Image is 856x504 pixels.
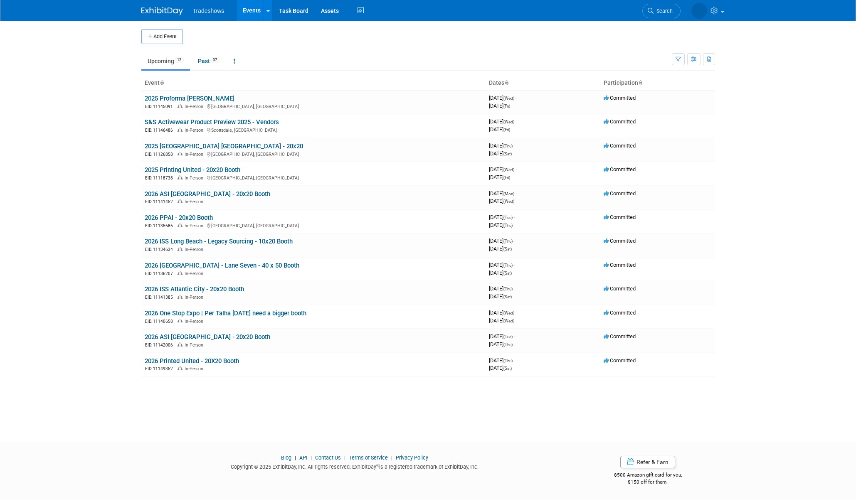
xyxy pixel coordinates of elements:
span: (Wed) [503,311,514,315]
span: (Sat) [503,295,512,299]
span: In-Person [185,199,206,204]
span: [DATE] [489,238,515,244]
span: EID: 11140658 [145,319,176,324]
span: | [389,455,395,461]
span: (Sat) [503,152,512,156]
img: ExhibitDay [141,7,183,15]
a: Terms of Service [349,455,388,461]
span: EID: 11134634 [145,247,176,252]
span: - [516,310,517,316]
span: [DATE] [489,341,513,347]
span: EID: 11142006 [145,343,176,347]
a: 2026 One Stop Expo | Per Talha [DATE] need a bigger booth [145,310,306,317]
span: | [293,455,298,461]
span: Committed [604,238,636,244]
span: In-Person [185,152,206,157]
span: In-Person [185,271,206,276]
span: Committed [604,285,636,292]
span: [DATE] [489,262,515,268]
span: (Thu) [503,144,513,148]
span: EID: 11136207 [145,271,176,276]
a: Sort by Event Name [160,79,164,86]
span: [DATE] [489,126,510,133]
span: In-Person [185,223,206,229]
a: Sort by Participation Type [638,79,642,86]
span: - [514,357,515,364]
div: [GEOGRAPHIC_DATA], [GEOGRAPHIC_DATA] [145,150,482,157]
div: Copyright © 2025 ExhibitDay, Inc. All rights reserved. ExhibitDay is a registered trademark of Ex... [141,461,569,471]
span: In-Person [185,342,206,348]
img: In-Person Event [178,342,183,347]
span: In-Person [185,128,206,133]
span: (Fri) [503,104,510,108]
a: 2026 [GEOGRAPHIC_DATA] - Lane Seven - 40 x 50 Booth [145,262,299,269]
span: [DATE] [489,285,515,292]
span: Committed [604,190,636,197]
a: 2026 ISS Long Beach - Legacy Sourcing - 10x20 Booth [145,238,293,245]
img: Linda Yilmazian [691,3,707,19]
span: 12 [175,57,184,63]
span: EID: 11141452 [145,199,176,204]
span: - [514,238,515,244]
span: [DATE] [489,103,510,109]
a: Past37 [192,53,226,69]
span: [DATE] [489,95,517,101]
span: Committed [604,118,636,125]
span: (Thu) [503,239,513,243]
a: 2025 Proforma [PERSON_NAME] [145,95,234,102]
span: (Wed) [503,319,514,323]
span: [DATE] [489,246,512,252]
span: In-Person [185,366,206,371]
span: - [516,190,517,197]
span: | [342,455,348,461]
span: Committed [604,214,636,220]
span: Committed [604,310,636,316]
span: [DATE] [489,118,517,125]
span: (Fri) [503,175,510,180]
span: In-Person [185,319,206,324]
img: In-Person Event [178,152,183,156]
a: 2025 [GEOGRAPHIC_DATA] [GEOGRAPHIC_DATA] - 20x20 [145,143,303,150]
span: (Wed) [503,96,514,101]
span: - [516,95,517,101]
img: In-Person Event [178,128,183,132]
span: (Thu) [503,287,513,291]
div: $500 Amazon gift card for you, [581,466,715,485]
span: [DATE] [489,143,515,149]
span: EID: 11135686 [145,224,176,228]
span: EID: 11149352 [145,366,176,371]
span: EID: 11118738 [145,176,176,180]
span: In-Person [185,175,206,181]
span: [DATE] [489,222,513,228]
div: [GEOGRAPHIC_DATA], [GEOGRAPHIC_DATA] [145,174,482,181]
span: Committed [604,143,636,149]
span: - [514,285,515,292]
span: [DATE] [489,365,512,371]
div: [GEOGRAPHIC_DATA], [GEOGRAPHIC_DATA] [145,222,482,229]
th: Participation [600,76,715,90]
span: [DATE] [489,150,512,157]
a: Search [642,4,681,18]
span: EID: 11141385 [145,295,176,300]
img: In-Person Event [178,223,183,227]
span: [DATE] [489,293,512,300]
span: - [514,143,515,149]
img: In-Person Event [178,247,183,251]
a: 2026 ASI [GEOGRAPHIC_DATA] - 20x20 Booth [145,190,270,198]
span: [DATE] [489,310,517,316]
span: EID: 11145091 [145,104,176,109]
span: EID: 11146486 [145,128,176,133]
sup: ® [376,463,379,468]
div: Scottsdale, [GEOGRAPHIC_DATA] [145,126,482,133]
span: Committed [604,262,636,268]
span: [DATE] [489,270,512,276]
img: In-Person Event [178,271,183,275]
img: In-Person Event [178,175,183,179]
span: In-Person [185,104,206,109]
span: | [308,455,314,461]
span: Committed [604,357,636,364]
span: [DATE] [489,333,515,339]
span: In-Person [185,295,206,300]
a: 2026 PPAI - 20x20 Booth [145,214,213,221]
span: [DATE] [489,166,517,172]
